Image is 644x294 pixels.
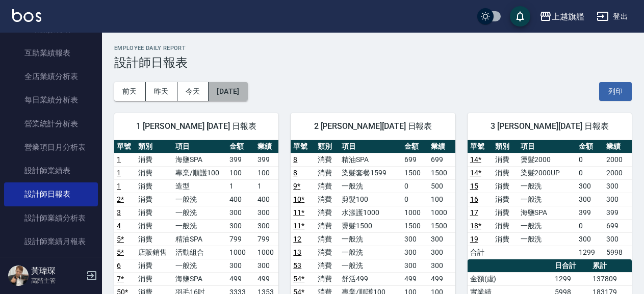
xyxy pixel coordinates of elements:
td: 消費 [493,206,518,219]
td: 100 [227,166,255,179]
td: 300 [428,259,455,272]
td: 消費 [136,206,173,219]
td: 499 [227,272,255,285]
button: 上越旗艦 [535,6,588,27]
td: 300 [576,193,604,206]
td: 300 [255,219,278,232]
td: 1 [255,179,278,193]
th: 業績 [604,140,632,153]
p: 高階主管 [31,276,83,285]
td: 300 [402,232,428,246]
td: 消費 [493,193,518,206]
td: 一般洗 [173,219,227,232]
td: 舒活499 [339,272,401,285]
h3: 設計師日報表 [114,56,632,70]
td: 300 [604,232,632,246]
a: 12 [293,235,301,243]
button: 列印 [599,82,632,101]
td: 消費 [136,166,173,179]
td: 一般洗 [518,193,576,206]
td: 1500 [428,219,455,232]
td: 消費 [136,232,173,246]
td: 400 [255,193,278,206]
td: 0 [576,153,604,166]
a: 1 [117,155,121,164]
td: 1000 [227,246,255,259]
td: 300 [576,179,604,193]
button: 昨天 [146,82,177,101]
th: 單號 [468,140,493,153]
a: 設計師業績表 [4,159,98,182]
td: 金額(虛) [468,272,553,285]
a: 營業項目月分析表 [4,136,98,159]
a: 3 [117,208,121,217]
a: 6 [117,261,121,270]
td: 1299 [576,246,604,259]
td: 消費 [136,193,173,206]
td: 499 [255,272,278,285]
td: 300 [227,206,255,219]
div: 上越旗艦 [552,10,584,23]
td: 海鹽SPA [173,272,227,285]
td: 499 [402,272,428,285]
td: 消費 [315,272,340,285]
td: 300 [402,259,428,272]
th: 類別 [136,140,173,153]
td: 一般洗 [339,179,401,193]
td: 水漾護1000 [339,206,401,219]
td: 消費 [315,219,340,232]
th: 金額 [576,140,604,153]
td: 699 [428,153,455,166]
th: 項目 [518,140,576,153]
th: 累計 [590,259,632,273]
td: 消費 [315,259,340,272]
td: 0 [402,193,428,206]
td: 活動組合 [173,246,227,259]
td: 799 [227,232,255,246]
td: 300 [428,232,455,246]
a: 4 [117,222,121,230]
td: 100 [255,166,278,179]
td: 300 [255,259,278,272]
td: 消費 [136,259,173,272]
td: 300 [255,206,278,219]
td: 消費 [136,153,173,166]
a: 8 [293,169,297,177]
td: 一般洗 [173,193,227,206]
td: 剪髮100 [339,193,401,206]
button: 登出 [593,7,632,26]
td: 2000 [604,153,632,166]
td: 消費 [493,166,518,179]
td: 799 [255,232,278,246]
a: 16 [470,195,478,203]
td: 100 [428,193,455,206]
h2: Employee Daily Report [114,45,632,51]
button: 前天 [114,82,146,101]
td: 399 [227,153,255,166]
a: 1 [117,169,121,177]
a: 每日業績分析表 [4,88,98,112]
td: 300 [576,232,604,246]
td: 0 [576,219,604,232]
th: 類別 [493,140,518,153]
td: 消費 [315,206,340,219]
td: 一般洗 [173,259,227,272]
td: 1500 [428,166,455,179]
td: 精油SPA [339,153,401,166]
a: 1 [117,182,121,190]
td: 699 [402,153,428,166]
td: 合計 [468,246,493,259]
td: 5998 [604,246,632,259]
th: 單號 [114,140,136,153]
th: 金額 [227,140,255,153]
span: 3 [PERSON_NAME][DATE] 日報表 [480,121,620,131]
td: 1000 [428,206,455,219]
th: 金額 [402,140,428,153]
td: 消費 [493,179,518,193]
a: 15 [470,182,478,190]
td: 染髮套餐1599 [339,166,401,179]
td: 300 [604,179,632,193]
a: 19 [470,235,478,243]
td: 專業/順護100 [173,166,227,179]
td: 一般洗 [339,232,401,246]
